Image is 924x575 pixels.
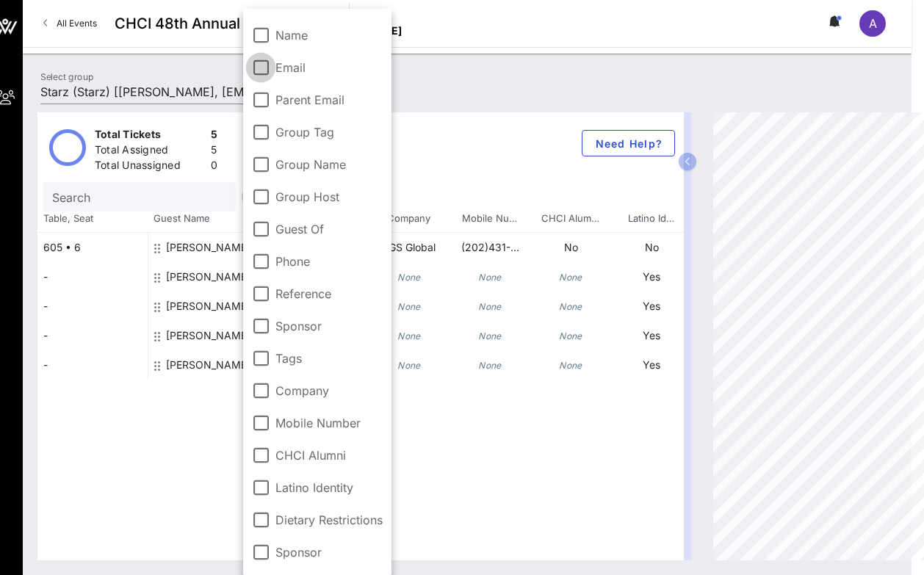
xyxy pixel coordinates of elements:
[582,130,675,156] button: Need Help?
[275,480,383,495] label: Latino Identity
[166,321,250,362] div: Daniella Sanchez
[275,513,383,527] label: Dietary Restrictions
[37,262,148,292] div: -
[611,262,692,292] p: Yes
[166,233,250,274] div: AJ Malicdem
[211,142,217,161] div: 5
[275,286,383,301] label: Reference
[611,350,692,380] p: Yes
[397,301,421,312] i: None
[478,360,502,371] i: None
[368,211,449,226] span: Company
[559,330,582,341] i: None
[478,272,502,283] i: None
[611,233,692,262] p: No
[275,254,383,269] label: Phone
[369,233,450,262] p: FGS Global
[275,93,383,107] label: Parent Email
[275,222,383,236] label: Guest Of
[95,127,205,145] div: Total Tickets
[37,233,148,262] div: 605 • 6
[275,28,383,43] label: Name
[275,383,383,398] label: Company
[611,292,692,321] p: Yes
[37,211,148,226] span: Table, Seat
[275,351,383,366] label: Tags
[275,448,383,463] label: CHCI Alumni
[397,330,421,341] i: None
[478,301,502,312] i: None
[449,211,530,226] span: Mobile Nu…
[450,233,530,262] p: (202)431-…
[594,137,663,150] span: Need Help?
[559,272,582,283] i: None
[166,292,250,333] div: Bryan Enriquez
[148,211,258,226] span: Guest Name
[869,16,877,31] span: A
[275,189,383,204] label: Group Host
[611,321,692,350] p: Yes
[95,142,205,161] div: Total Assigned
[211,127,217,145] div: 5
[610,211,691,226] span: Latino Id…
[478,330,502,341] i: None
[397,360,421,371] i: None
[275,125,383,140] label: Group Tag
[559,301,582,312] i: None
[275,60,383,75] label: Email
[166,262,250,303] div: Alexandria Duque
[37,321,148,350] div: -
[95,158,205,176] div: Total Unassigned
[37,292,148,321] div: -
[275,157,383,172] label: Group Name
[275,545,383,560] label: Sponsor
[275,319,383,333] label: Sponsor
[35,12,106,35] a: All Events
[40,71,93,82] label: Select group
[530,211,610,226] span: CHCI Alum…
[275,416,383,430] label: Mobile Number
[211,158,217,176] div: 0
[859,10,886,37] div: A
[57,18,97,29] span: All Events
[37,350,148,380] div: -
[530,233,611,262] p: No
[115,12,331,35] span: CHCI 48th Annual Awards Gala
[166,350,250,391] div: Kevin Randle
[397,272,421,283] i: None
[559,360,582,371] i: None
